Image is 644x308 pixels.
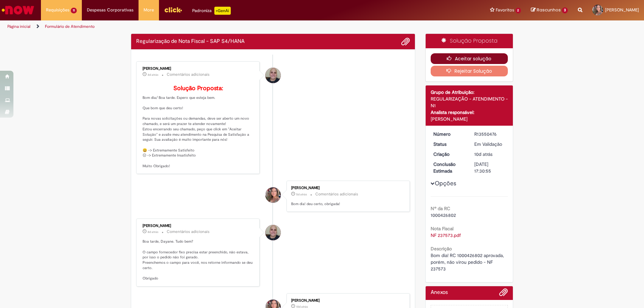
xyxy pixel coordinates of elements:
[431,116,508,122] div: [PERSON_NAME]
[474,131,505,137] div: R13550476
[431,252,505,272] span: Bom dia! RC 1000426802 aprovada, porém, não virou pedido - NF 237573
[144,7,154,13] span: More
[431,246,452,252] b: Descrição
[148,73,158,77] time: 25/09/2025 14:25:00
[265,225,281,240] div: Leonardo Manoel De Souza
[428,131,470,137] dt: Número
[148,230,158,234] time: 22/09/2025 08:31:58
[143,224,254,228] div: [PERSON_NAME]
[431,226,453,232] b: Nota Fiscal
[428,141,470,147] dt: Status
[474,141,505,147] div: Em Validação
[562,7,568,13] span: 3
[428,151,470,158] dt: Criação
[474,151,492,157] time: 19/09/2025 12:27:59
[1,3,35,17] img: ServiceNow
[496,7,514,13] span: Favoritos
[431,232,461,238] a: Download de NF 237573.pdf
[499,288,508,300] button: Adicionar anexos
[265,68,281,83] div: Leonardo Manoel De Souza
[148,73,158,77] span: 4d atrás
[516,8,521,13] span: 2
[167,72,210,77] small: Comentários adicionais
[143,239,254,281] p: Boa tarde, Dayane. Tudo bem? O campo fornecedor fixo precisa estar preenchido, não estava, por is...
[45,24,95,29] a: Formulário de Atendimento
[474,151,505,158] div: 19/09/2025 12:27:59
[431,89,508,96] div: Grupo de Atribuição:
[531,7,568,13] a: Rascunhos
[214,7,231,15] p: +GenAi
[87,7,133,13] span: Despesas Corporativas
[474,151,492,157] span: 10d atrás
[431,109,508,116] div: Analista responsável:
[71,8,77,13] span: 11
[143,67,254,71] div: [PERSON_NAME]
[148,230,158,234] span: 8d atrás
[474,161,505,174] div: [DATE] 17:30:55
[143,85,254,169] p: Bom dia/ Boa tarde. Espero que esteja bem. Que bom que deu certo! Para novas solicitações ou dema...
[296,192,307,196] span: 5d atrás
[431,205,450,211] b: Nº da RC
[192,7,231,15] div: Padroniza
[265,187,281,203] div: Dayane Macedo Silva Rodrigues
[164,5,182,15] img: click_logo_yellow_360x200.png
[46,7,69,13] span: Requisições
[167,229,210,235] small: Comentários adicionais
[431,53,508,64] button: Aceitar solução
[431,290,448,296] h2: Anexos
[136,39,245,45] h2: Regularização de Nota Fiscal - SAP S4/HANA Histórico de tíquete
[431,66,508,76] button: Rejeitar Solução
[7,24,31,29] a: Página inicial
[428,161,470,174] dt: Conclusão Estimada
[605,7,639,13] span: [PERSON_NAME]
[401,37,410,46] button: Adicionar anexos
[315,191,358,197] small: Comentários adicionais
[291,299,403,303] div: [PERSON_NAME]
[5,20,424,33] ul: Trilhas de página
[431,96,508,109] div: REGULARIZAÇÃO - ATENDIMENTO - N1
[426,34,513,48] div: Solução Proposta
[291,186,403,190] div: [PERSON_NAME]
[291,201,403,207] p: Bom dia! deu certo, obrigada!
[431,212,456,218] span: 1000426802
[173,84,223,92] b: Solução Proposta:
[537,7,561,13] span: Rascunhos
[296,192,307,196] time: 25/09/2025 11:30:55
